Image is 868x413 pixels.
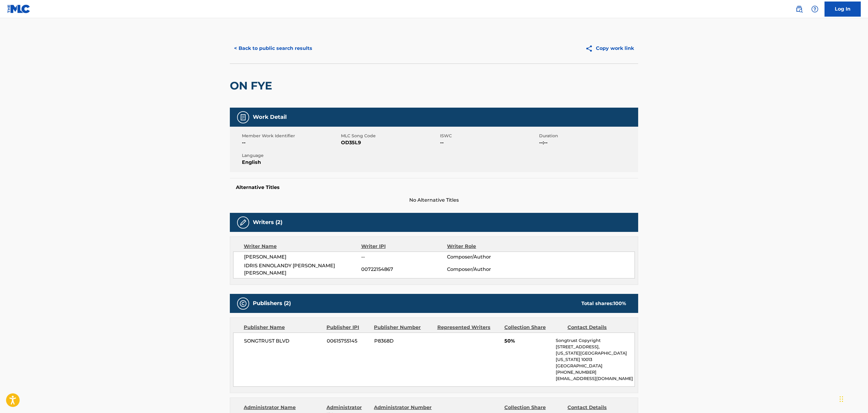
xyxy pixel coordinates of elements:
[7,5,31,13] img: MLC Logo
[341,133,439,139] span: MLC Song Code
[825,2,861,17] a: Log In
[437,324,500,331] div: Represented Writers
[539,133,637,139] span: Duration
[838,384,868,413] iframe: Chat Widget
[242,152,339,159] span: Language
[374,324,432,331] div: Publisher Number
[581,300,626,307] div: Total shares:
[840,390,843,408] div: Drag
[504,324,563,331] div: Collection Share
[556,350,635,363] p: [US_STATE][GEOGRAPHIC_DATA][US_STATE] 10013
[567,324,626,331] div: Contact Details
[793,3,805,15] a: Public Search
[556,363,635,369] p: [GEOGRAPHIC_DATA]
[341,139,439,146] span: OD35L9
[230,79,275,93] h2: ON FYE
[327,337,370,345] span: 00615755145
[539,139,637,146] span: --:--
[504,337,551,345] span: 50%
[230,41,317,56] button: < Back to public search results
[240,219,247,226] img: Writers
[244,324,322,331] div: Publisher Name
[244,337,322,345] span: SONGTRUST BLVD
[326,324,369,331] div: Publisher IPI
[447,266,525,273] span: Composer/Author
[613,301,626,306] span: 100 %
[556,369,635,376] p: [PHONE_NUMBER]
[447,253,525,261] span: Composer/Author
[253,219,282,226] h5: Writers (2)
[440,139,538,146] span: --
[796,5,803,13] img: search
[556,337,635,344] p: Songtrust Copyright
[236,184,632,190] h5: Alternative Titles
[361,253,447,261] span: --
[244,253,361,261] span: [PERSON_NAME]
[240,114,247,121] img: Work Detail
[581,41,638,56] button: Copy work link
[253,114,287,121] h5: Work Detail
[253,300,291,307] h5: Publishers (2)
[361,243,447,250] div: Writer IPI
[447,243,525,250] div: Writer Role
[244,243,361,250] div: Writer Name
[811,5,818,13] img: help
[242,139,339,146] span: --
[556,344,635,350] p: [STREET_ADDRESS],
[240,300,247,307] img: Publishers
[244,262,361,277] span: IDRIS ENNOLANDY [PERSON_NAME] [PERSON_NAME]
[556,376,635,382] p: [EMAIL_ADDRESS][DOMAIN_NAME]
[809,3,821,15] div: Help
[585,45,596,52] img: Copy work link
[374,337,433,345] span: P8368D
[230,197,638,204] span: No Alternative Titles
[242,133,339,139] span: Member Work Identifier
[361,266,447,273] span: 00722154867
[242,159,339,166] span: English
[440,133,538,139] span: ISWC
